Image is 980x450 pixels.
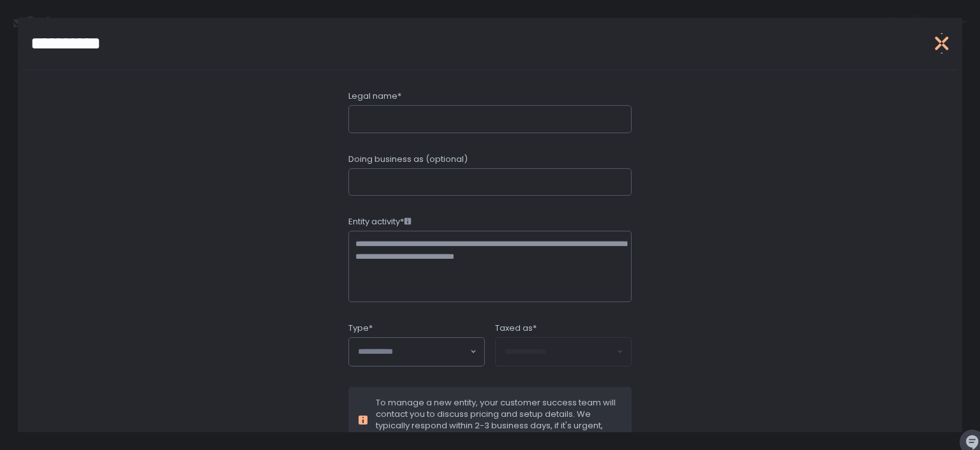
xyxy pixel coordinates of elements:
span: Legal name* [348,91,401,102]
div: Search for option [349,338,484,366]
span: To manage a new entity, your customer success team will contact you to discuss pricing and setup ... [376,396,616,443]
input: Search for option [358,345,469,358]
span: Doing business as (optional) [348,154,468,165]
span: Entity activity* [348,216,412,228]
span: Taxed as* [495,323,537,334]
a: contact us [405,432,464,443]
span: Type* [348,323,373,334]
